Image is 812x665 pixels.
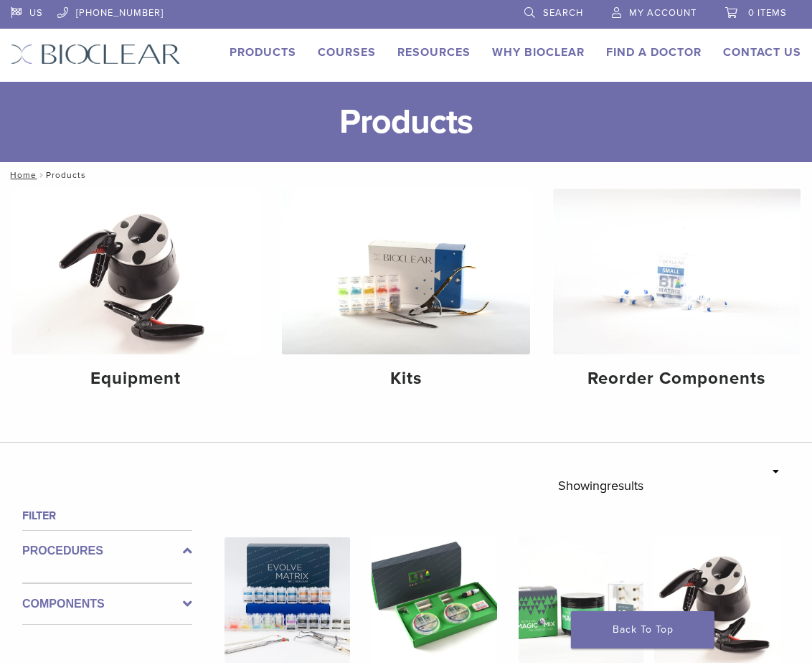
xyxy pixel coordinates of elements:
[282,189,529,401] a: Kits
[748,7,787,19] span: 0 items
[230,45,296,60] a: Products
[565,366,789,392] h4: Reorder Components
[282,189,529,354] img: Kits
[293,366,518,392] h4: Kits
[11,189,259,401] a: Equipment
[11,189,259,354] img: Equipment
[6,170,37,180] a: Home
[22,595,192,613] label: Components
[558,471,643,501] p: Showing results
[492,45,585,60] a: Why Bioclear
[519,537,644,663] img: Rockstar (RS) Polishing Kit
[225,537,350,663] img: Evolve All-in-One Kit
[553,189,801,354] img: Reorder Components
[397,45,471,60] a: Resources
[318,45,376,60] a: Courses
[629,7,697,19] span: My Account
[553,189,801,401] a: Reorder Components
[23,366,247,392] h4: Equipment
[22,507,192,524] h4: Filter
[654,537,780,663] img: HeatSync Kit
[606,45,702,60] a: Find A Doctor
[543,7,583,19] span: Search
[37,171,46,179] span: /
[22,542,192,560] label: Procedures
[372,537,497,663] img: Black Triangle (BT) Kit
[11,44,181,65] img: Bioclear
[571,611,714,649] a: Back To Top
[723,45,801,60] a: Contact Us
